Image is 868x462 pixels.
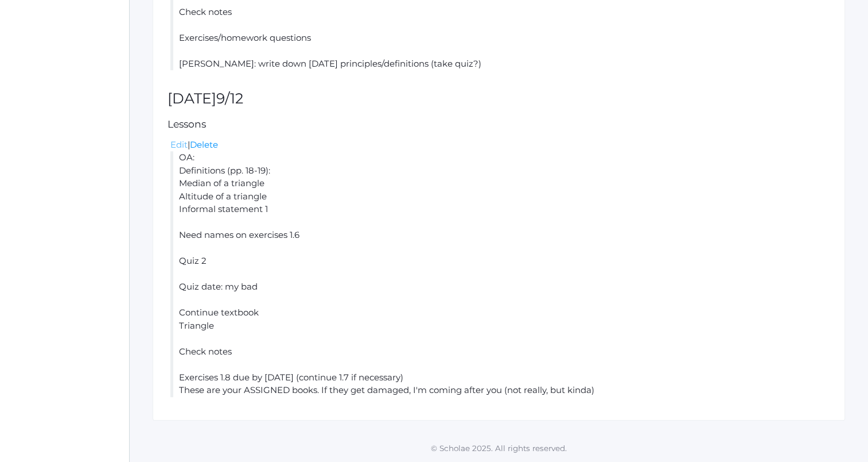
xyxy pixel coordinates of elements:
a: Edit [170,139,188,150]
li: OA: Definitions (pp. 18-19): Median of a triangle Altitude of a triangle Informal statement 1 Nee... [170,151,830,397]
h2: [DATE] [168,91,830,107]
h5: Lessons [168,119,830,130]
a: Delete [190,139,218,150]
span: 9/12 [216,90,243,107]
div: | [170,138,830,152]
p: © Scholae 2025. All rights reserved. [130,442,868,454]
